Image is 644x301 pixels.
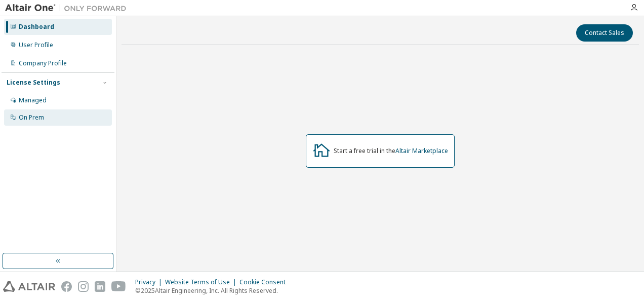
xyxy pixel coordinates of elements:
img: facebook.svg [61,281,72,292]
img: altair_logo.svg [3,281,55,292]
p: © 2025 Altair Engineering, Inc. All Rights Reserved. [135,286,292,295]
div: Website Terms of Use [165,278,239,286]
div: Company Profile [19,59,67,67]
img: instagram.svg [78,281,89,292]
a: Altair Marketplace [395,146,448,155]
div: User Profile [19,41,53,49]
img: Altair One [5,3,132,13]
img: youtube.svg [111,281,126,292]
button: Contact Sales [576,24,633,42]
div: Start a free trial in the [334,147,448,155]
div: Cookie Consent [239,278,292,286]
div: License Settings [7,79,60,87]
img: linkedin.svg [95,281,105,292]
div: Dashboard [19,23,54,31]
div: On Prem [19,114,44,122]
div: Managed [19,96,47,104]
div: Privacy [135,278,165,286]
